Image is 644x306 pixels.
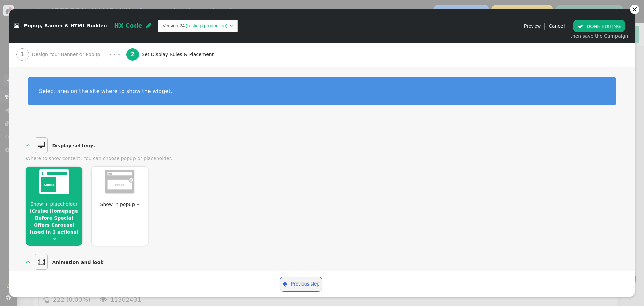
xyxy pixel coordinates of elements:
span:  [14,24,19,28]
td: (testing+production) [185,22,228,29]
span: Show in placeholder [30,201,78,207]
a: Preview [524,20,541,32]
span:  [137,202,140,207]
span: Popup, Banner & HTML Builder: [24,23,108,29]
span:  [35,137,48,153]
b: Animation and look [52,260,103,265]
span: HX Code [114,22,142,29]
b: Display settings [52,143,95,148]
a:   Display settings [26,137,98,153]
span:  [26,142,30,148]
div: · · · [109,50,120,59]
button: DONE EDITING [573,20,625,32]
span:  [26,258,30,265]
span:  [578,24,583,29]
b: 1 [21,51,25,58]
div: Where to show content. You can choose popup or placeholder. [26,155,618,162]
div: then save the Campaign [570,33,628,40]
span:  [35,254,48,270]
a: iCruise Homepage Before Special Offers Carousel (used in 1 actions) [30,208,79,235]
img: show_in_popup_dimmed.png [105,169,135,194]
a: Cancel [549,23,565,29]
a: 1 Design Your Banner or Popup · · · [16,43,126,67]
div: Select area on the site where to show the widget. [39,88,605,94]
a: 2 Set Display Rules & Placement [126,43,229,67]
a:   Animation and look [26,254,107,270]
td: Version 24 [163,22,185,29]
span:  [283,280,287,288]
b: 2 [130,51,135,58]
span: Design Your Banner or Popup [32,51,103,58]
span:  [230,23,233,28]
span: Set Display Rules & Placement [142,51,216,58]
a: Previous step [280,277,323,292]
span:  [146,23,151,29]
span: Show in popup [100,202,135,207]
img: show_in_container.png [39,169,69,194]
span:  [53,237,56,242]
span: Preview [524,23,541,30]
